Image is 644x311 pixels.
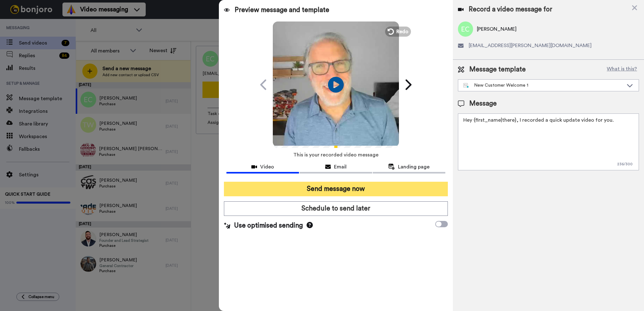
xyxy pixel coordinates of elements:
[469,42,592,49] span: [EMAIL_ADDRESS][PERSON_NAME][DOMAIN_NAME]
[463,83,469,88] img: nextgen-template.svg
[224,201,448,216] button: Schedule to send later
[334,163,347,171] span: Email
[293,148,378,162] span: This is your recorded video message
[458,113,639,170] textarea: Hey {first_name|there}, I recorded a quick update video for you.
[469,65,526,74] span: Message template
[469,99,497,108] span: Message
[463,82,624,88] div: New Customer Welcome 1
[224,182,448,196] button: Send message now
[605,65,639,74] button: What is this?
[398,163,430,171] span: Landing page
[234,221,303,230] span: Use optimised sending
[260,163,274,171] span: Video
